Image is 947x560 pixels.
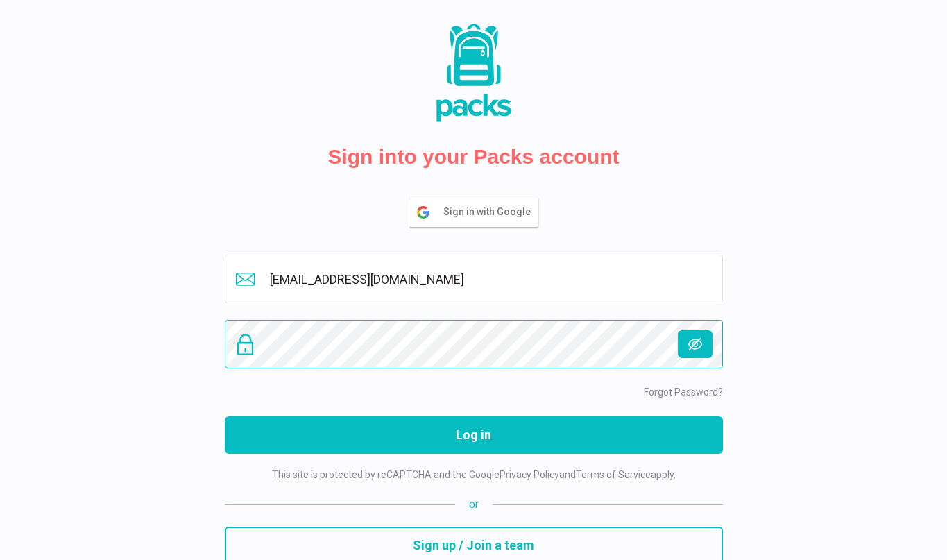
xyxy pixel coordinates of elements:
input: Email address [225,255,723,303]
button: Log in [225,416,723,454]
p: This site is protected by reCAPTCHA and the Google and apply. [272,468,676,482]
img: Packs Logo [404,21,543,125]
span: or [455,496,493,513]
button: Sign in with Google [409,197,538,227]
a: Forgot Password? [644,387,723,398]
a: Privacy Policy [500,469,559,480]
a: Terms of Service [576,469,651,480]
span: Sign in with Google [443,198,538,226]
h2: Sign into your Packs account [327,144,619,169]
